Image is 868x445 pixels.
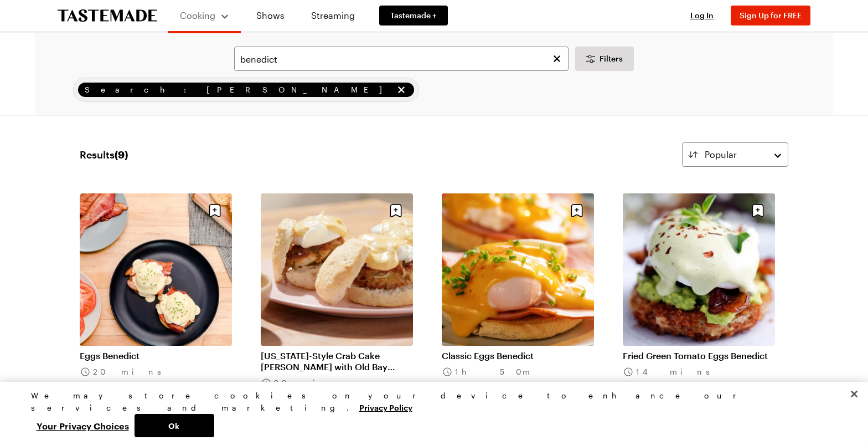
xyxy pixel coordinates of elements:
button: Clear search [551,53,563,65]
div: Privacy [31,390,828,437]
span: Tastemade + [390,10,437,21]
button: Close [842,382,866,406]
button: remove Search: benedict [395,84,407,96]
button: Popular [682,142,788,167]
span: Search: [PERSON_NAME] [85,84,393,96]
span: Sign Up for FREE [740,11,802,20]
a: Fried Green Tomato Eggs Benedict [623,350,775,361]
button: Ok [135,414,214,437]
span: Cooking [180,10,215,21]
span: ( 9 ) [115,149,128,161]
button: Cooking [179,4,230,27]
button: Save recipe [385,200,406,221]
button: Log In [680,10,724,21]
a: To Tastemade Home Page [58,9,157,22]
div: We may store cookies on your device to enhance our services and marketing. [31,390,828,414]
button: Your Privacy Choices [31,414,135,437]
button: Save recipe [747,200,768,221]
span: Popular [705,148,737,161]
a: More information about your privacy, opens in a new tab [359,402,412,412]
a: Tastemade + [379,6,448,25]
button: Save recipe [204,200,225,221]
a: [US_STATE]-Style Crab Cake [PERSON_NAME] with Old Bay Hollandaise Sauce [261,350,413,372]
a: Classic Eggs Benedict [442,350,594,361]
span: Filters [600,53,623,64]
button: Save recipe [566,200,587,221]
button: Desktop filters [575,47,634,71]
span: Results [80,147,128,162]
button: Sign Up for FREE [731,6,810,25]
span: Log In [690,11,714,20]
a: Eggs Benedict [80,350,232,361]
